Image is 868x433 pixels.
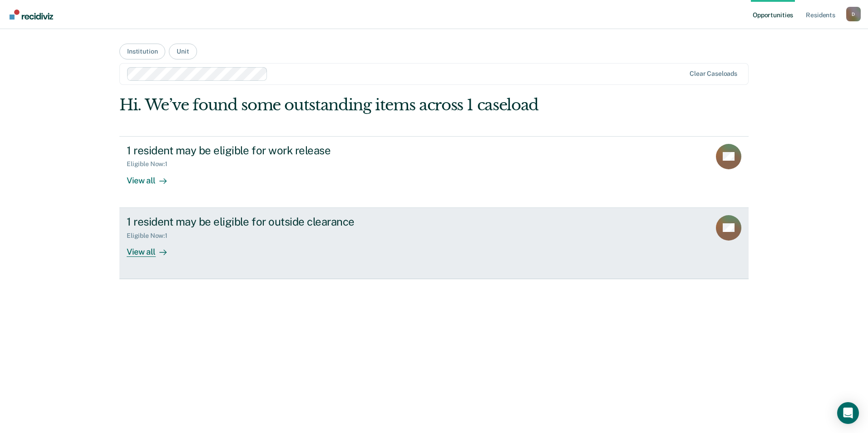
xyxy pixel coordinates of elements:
[119,96,623,114] div: Hi. We’ve found some outstanding items across 1 caseload
[690,70,737,78] div: Clear caseloads
[127,215,445,228] div: 1 resident may be eligible for outside clearance
[127,232,175,240] div: Eligible Now : 1
[119,208,749,279] a: 1 resident may be eligible for outside clearanceEligible Now:1View all
[10,10,53,20] img: Recidiviz
[127,239,178,257] div: View all
[846,7,861,21] div: D
[127,160,175,168] div: Eligible Now : 1
[127,144,445,157] div: 1 resident may be eligible for work release
[127,168,178,186] div: View all
[837,402,859,424] div: Open Intercom Messenger
[119,44,165,59] button: Institution
[119,136,749,208] a: 1 resident may be eligible for work releaseEligible Now:1View all
[169,44,197,59] button: Unit
[846,7,861,21] button: Profile dropdown button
